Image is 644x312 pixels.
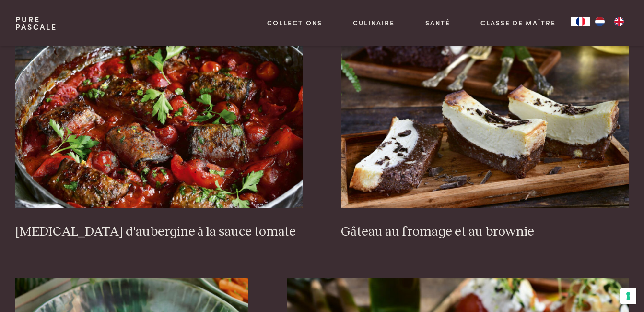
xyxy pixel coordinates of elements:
ul: Language list [590,17,629,26]
a: PurePascale [15,15,57,31]
a: Classe de maître [480,18,556,28]
a: Gâteau au fromage et au brownie Gâteau au fromage et au brownie [341,16,629,240]
a: FR [571,17,590,26]
a: EN [609,17,629,26]
aside: Language selected: Français [571,17,629,26]
button: Vos préférences en matière de consentement pour les technologies de suivi [620,288,636,304]
div: Language [571,17,590,26]
a: Rouleaux d'aubergine à la sauce tomate [MEDICAL_DATA] d'aubergine à la sauce tomate [15,16,303,240]
a: Santé [425,18,450,28]
a: Culinaire [353,18,395,28]
a: Collections [267,18,322,28]
a: NL [590,17,609,26]
img: Gâteau au fromage et au brownie [341,16,629,208]
img: Rouleaux d'aubergine à la sauce tomate [15,16,303,208]
h3: [MEDICAL_DATA] d'aubergine à la sauce tomate [15,224,303,240]
h3: Gâteau au fromage et au brownie [341,224,629,240]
